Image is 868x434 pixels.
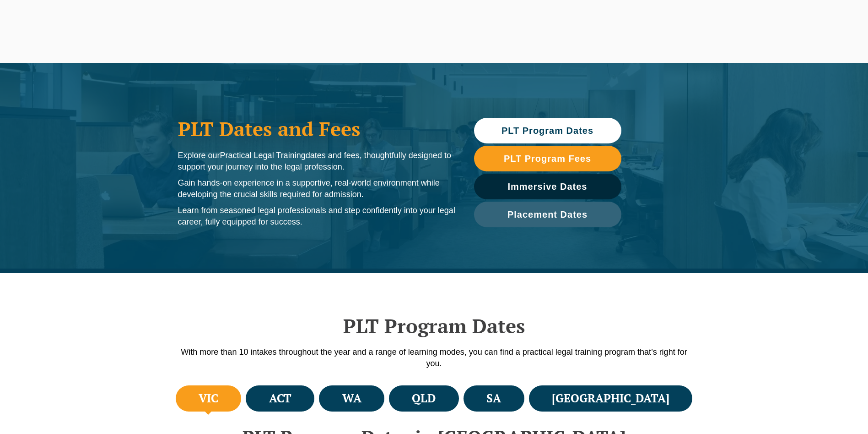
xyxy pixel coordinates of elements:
span: PLT Program Dates [501,126,593,135]
h4: WA [342,391,361,406]
h2: PLT Program Dates [173,314,695,337]
h1: PLT Dates and Fees [178,117,456,140]
span: Immersive Dates [508,182,588,191]
span: Placement Dates [507,210,588,219]
span: PLT Program Fees [504,154,591,163]
a: PLT Program Fees [474,146,621,171]
h4: [GEOGRAPHIC_DATA] [552,391,669,406]
a: Immersive Dates [474,174,621,199]
p: Gain hands-on experience in a supportive, real-world environment while developing the crucial ski... [178,177,456,200]
p: With more than 10 intakes throughout the year and a range of learning modes, you can find a pract... [173,346,695,369]
p: Learn from seasoned legal professionals and step confidently into your legal career, fully equipp... [178,205,456,228]
a: PLT Program Dates [474,118,621,143]
a: Placement Dates [474,202,621,227]
h4: VIC [199,391,218,406]
p: Explore our dates and fees, thoughtfully designed to support your journey into the legal profession. [178,150,456,173]
h4: ACT [269,391,291,406]
h4: QLD [412,391,436,406]
h4: SA [486,391,501,406]
span: Practical Legal Training [220,151,306,160]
